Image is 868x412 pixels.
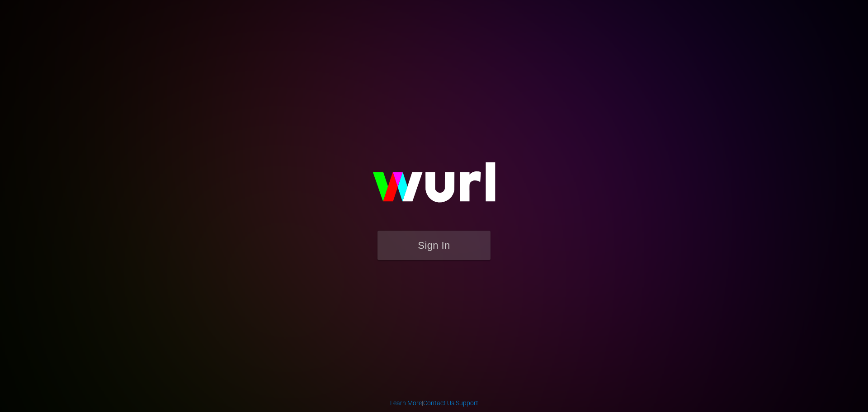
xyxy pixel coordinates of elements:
a: Learn More [390,399,422,407]
div: | | [390,398,478,407]
a: Support [456,399,478,407]
button: Sign In [377,231,491,260]
a: Contact Us [423,399,454,407]
img: wurl-logo-on-black-223613ac3d8ba8fe6dc639794a292ebdb59501304c7dfd60c99c58986ef67473.svg [344,143,524,231]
